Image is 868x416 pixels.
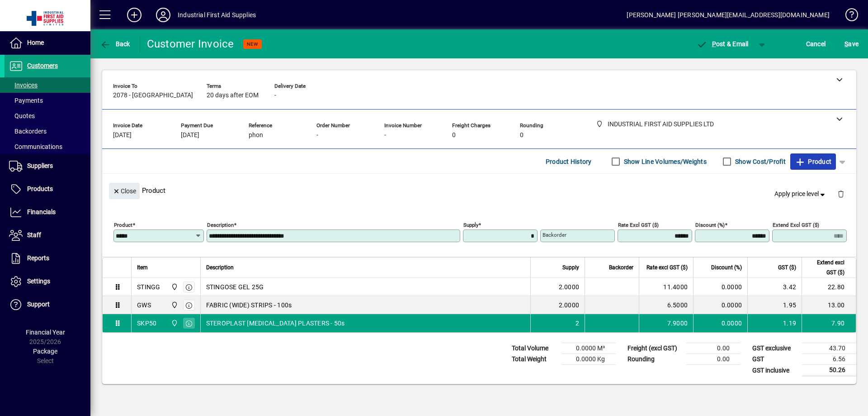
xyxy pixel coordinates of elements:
[113,184,136,199] span: Close
[646,263,688,273] span: Rate excl GST ($)
[149,7,178,23] button: Profile
[113,132,132,139] span: [DATE]
[695,222,725,228] mat-label: Discount (%)
[693,314,747,332] td: 0.0000
[206,319,345,328] span: STEROPLAST [MEDICAL_DATA] PLASTERS - 50s
[137,319,156,328] div: SKP50
[747,296,802,314] td: 1.95
[9,143,62,150] span: Communications
[5,270,90,293] a: Settings
[561,343,616,354] td: 0.0000 M³
[114,222,132,228] mat-label: Product
[384,132,386,139] span: -
[5,201,90,224] a: Financials
[27,39,44,46] span: Home
[5,124,90,139] a: Backorders
[645,319,688,328] div: 7.9000
[507,343,561,354] td: Total Volume
[452,132,456,139] span: 0
[113,92,193,99] span: 2078 - [GEOGRAPHIC_DATA]
[802,343,856,354] td: 43.70
[27,231,41,239] span: Staff
[748,343,802,354] td: GST exclusive
[802,278,856,296] td: 22.80
[627,8,830,22] div: [PERSON_NAME] [PERSON_NAME][EMAIL_ADDRESS][DOMAIN_NAME]
[5,293,90,316] a: Support
[102,174,856,207] div: Product
[830,190,852,198] app-page-header-button: Delete
[206,263,234,273] span: Description
[645,282,688,292] div: 11.4000
[686,354,741,365] td: 0.00
[507,354,561,365] td: Total Weight
[249,132,263,139] span: phon
[802,296,856,314] td: 13.00
[804,36,828,52] button: Cancel
[33,348,57,355] span: Package
[5,93,90,108] a: Payments
[178,8,256,22] div: Industrial First Aid Supplies
[696,40,749,48] span: ost & Email
[5,139,90,154] a: Communications
[107,186,142,195] app-page-header-button: Close
[137,301,151,310] div: GWS
[773,222,819,228] mat-label: Extend excl GST ($)
[181,132,199,139] span: [DATE]
[693,296,747,314] td: 0.0000
[542,153,595,170] button: Product History
[520,132,524,139] span: 0
[778,263,796,273] span: GST ($)
[844,37,859,51] span: ave
[5,178,90,201] a: Products
[137,263,148,273] span: Item
[623,354,686,365] td: Rounding
[559,282,580,292] span: 2.0000
[542,232,566,238] mat-label: Backorder
[5,32,90,54] a: Home
[26,329,65,336] span: Financial Year
[100,40,130,48] span: Back
[27,185,53,192] span: Products
[748,365,802,376] td: GST inclusive
[5,108,90,124] a: Quotes
[562,263,579,273] span: Supply
[774,189,827,199] span: Apply price level
[274,92,276,99] span: -
[316,132,318,139] span: -
[9,128,47,135] span: Backorders
[618,222,659,228] mat-label: Rate excl GST ($)
[802,365,856,376] td: 50.26
[807,258,844,277] span: Extend excl GST ($)
[830,183,852,205] button: Delete
[27,301,50,308] span: Support
[9,81,38,89] span: Invoices
[806,37,826,51] span: Cancel
[693,278,747,296] td: 0.0000
[747,278,802,296] td: 3.42
[27,62,58,69] span: Customers
[609,263,633,273] span: Backorder
[645,301,688,310] div: 6.5000
[27,254,49,262] span: Reports
[5,247,90,270] a: Reports
[576,319,579,328] span: 2
[802,314,856,332] td: 7.90
[748,354,802,365] td: GST
[27,277,50,285] span: Settings
[711,263,742,273] span: Discount (%)
[622,157,707,166] label: Show Line Volumes/Weights
[120,7,149,23] button: Add
[5,224,90,247] a: Staff
[5,77,90,93] a: Invoices
[206,301,292,310] span: FABRIC (WIDE) STRIPS - 100s
[802,354,856,365] td: 6.56
[207,92,259,99] span: 20 days after EOM
[247,41,258,47] span: NEW
[795,154,831,169] span: Product
[692,36,753,52] button: Post & Email
[686,343,741,354] td: 0.00
[463,222,478,228] mat-label: Supply
[842,36,861,52] button: Save
[623,343,686,354] td: Freight (excl GST)
[147,37,234,51] div: Customer Invoice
